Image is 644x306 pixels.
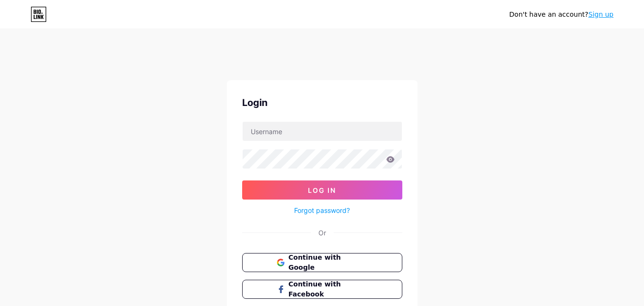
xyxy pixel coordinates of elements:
a: Forgot password? [294,205,350,215]
span: Continue with Google [288,253,367,273]
div: Or [318,228,326,238]
a: Sign up [588,11,613,18]
button: Log In [242,180,402,200]
span: Log In [308,186,336,194]
div: Don't have an account? [509,10,613,20]
span: Continue with Facebook [288,279,367,299]
input: Username [243,122,402,141]
button: Continue with Google [242,253,402,272]
button: Continue with Facebook [242,280,402,299]
div: Login [242,95,402,110]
